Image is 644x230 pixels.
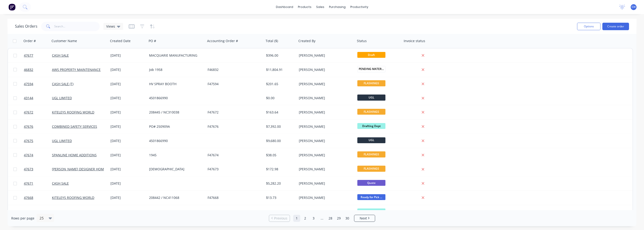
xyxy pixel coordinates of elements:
div: PO # [149,39,156,43]
div: [DATE] [110,124,145,129]
div: [PERSON_NAME] [299,153,351,157]
a: Page 28 [327,215,334,222]
div: [DATE] [110,82,145,86]
a: AWS PROPERTY MAINTENANCE [52,67,101,72]
span: 47668 [24,195,33,200]
div: sales [314,4,327,11]
span: FLASHINGS [357,80,385,86]
span: 47672 [24,110,33,115]
ul: Pagination [267,215,377,222]
div: F47673 [208,167,260,172]
span: 47673 [24,167,33,172]
div: [DATE] [110,96,145,100]
span: 47675 [24,139,33,143]
div: 208445 / NC310038 [149,110,201,115]
div: [PERSON_NAME] [299,67,351,72]
span: 47677 [24,53,33,58]
div: [DEMOGRAPHIC_DATA] [149,167,201,172]
div: $396.00 [266,53,294,58]
span: FLASHINGS [357,109,385,115]
div: PO# 250909A [149,124,201,129]
div: 1945 [149,153,201,157]
div: Accounting Order # [207,39,238,43]
a: COMBINED SAFETY SERVICES [52,124,97,129]
div: F47674 [208,153,260,157]
div: F47676 [208,124,260,129]
span: Quote [357,180,385,186]
div: $13.73 [266,195,294,200]
span: Ready for Pick ... [357,194,385,200]
a: SPANLINE HOME ADDITIONS [52,153,97,157]
div: Created Date [110,39,131,43]
a: UGL LIMITED [52,139,72,143]
a: CASH SALE [52,53,69,58]
a: 47677 [24,48,52,62]
a: KITELEYS ROOFING WORLD [52,110,94,114]
a: CASH SALE (T) [52,82,73,86]
div: [PERSON_NAME] [299,124,351,129]
div: [DATE] [110,195,145,200]
a: Page 1 is your current page [293,215,300,222]
span: 47598 [24,210,33,214]
div: $38.05 [266,153,294,157]
div: Job 1958 [149,67,201,72]
a: Page 29 [335,215,342,222]
span: Drafting Dept [357,208,385,214]
a: Jump forward [318,215,326,222]
div: [PERSON_NAME] [299,82,351,86]
a: 47673 [24,162,52,176]
a: 47668 [24,191,52,205]
span: 47594 [24,82,33,86]
div: $172.98 [266,167,294,172]
h1: Sales Orders [15,24,37,29]
div: Created By [298,39,315,43]
img: Factory [8,4,15,11]
div: [DATE] [110,210,145,214]
div: Status [357,39,367,43]
div: [DATE] [110,153,145,157]
span: 47674 [24,153,33,157]
div: F47598 [208,210,260,214]
span: Drafting Dept [357,123,385,129]
div: Order # [23,39,36,43]
a: dashboard [274,4,296,11]
div: F47672 [208,110,260,115]
div: [PERSON_NAME] [299,181,351,186]
a: SUNNY COVERS [52,210,77,214]
a: Page 3 [310,215,317,222]
span: CH [632,5,636,9]
span: FLASHINGS [357,151,385,157]
span: UGL [357,137,385,143]
a: 47594 [24,77,52,91]
div: Total ($) [266,39,278,43]
span: FLASHINGS [357,166,385,172]
a: KITELEYS ROOFING WORLD [52,195,94,200]
div: [DATE] [110,110,145,115]
div: HV SPRAY BOOTH [149,82,201,86]
div: $11,804.91 [266,67,294,72]
div: 4501866990 [149,139,201,143]
div: [PERSON_NAME] [299,167,351,172]
span: Rows per page [11,216,34,221]
a: Page 2 [302,215,309,222]
a: 47675 [24,134,52,148]
span: Previous [274,216,287,221]
input: Search... [54,22,100,31]
div: F46832 [208,67,260,72]
div: $0.00 [266,96,294,100]
span: Views [106,24,115,29]
div: $7,645.00 [266,210,294,214]
button: Options [577,23,600,30]
a: [PERSON_NAME] DESIGNER HOMES [52,167,108,171]
div: MACQUARIE MANUFACTURING [149,53,201,58]
div: [PERSON_NAME] [299,96,351,100]
div: F47594 [208,82,260,86]
span: Draft [357,52,385,58]
div: F47668 [208,195,260,200]
span: PENDING MATERIA... [357,66,385,72]
a: 46832 [24,63,52,77]
div: $201.65 [266,82,294,86]
a: CASH SALE [52,181,69,186]
div: productivity [348,4,371,11]
span: 47676 [24,124,33,129]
